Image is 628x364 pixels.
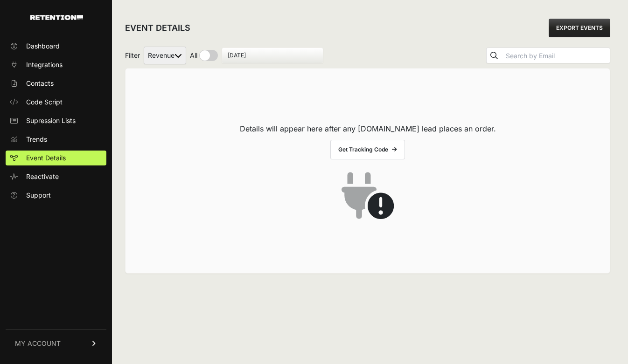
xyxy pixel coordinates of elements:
span: Trends [26,135,47,144]
h2: EVENT DETAILS [125,21,190,34]
span: Support [26,191,51,200]
a: Support [6,188,106,203]
a: Contacts [6,76,106,91]
a: Event Details [6,151,106,165]
span: Reactivate [26,172,59,181]
a: Supression Lists [6,113,106,128]
a: Reactivate [6,169,106,184]
span: Filter [125,51,140,60]
a: MY ACCOUNT [6,329,106,357]
a: Dashboard [6,39,106,54]
span: Supression Lists [26,116,76,125]
a: Integrations [6,57,106,72]
a: Code Script [6,95,106,110]
img: Retention.com [30,15,83,20]
span: Event Details [26,153,66,163]
span: Integrations [26,60,63,69]
a: Get Tracking Code [330,140,405,159]
a: Trends [6,132,106,147]
span: Code Script [26,97,63,107]
span: Dashboard [26,41,60,51]
select: Filter [144,47,186,64]
a: EXPORT EVENTS [549,19,610,37]
p: Details will appear here after any [DOMAIN_NAME] lead places an order. [240,123,496,134]
span: MY ACCOUNT [15,339,61,348]
input: Search by Email [504,49,610,62]
span: Contacts [26,79,54,88]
